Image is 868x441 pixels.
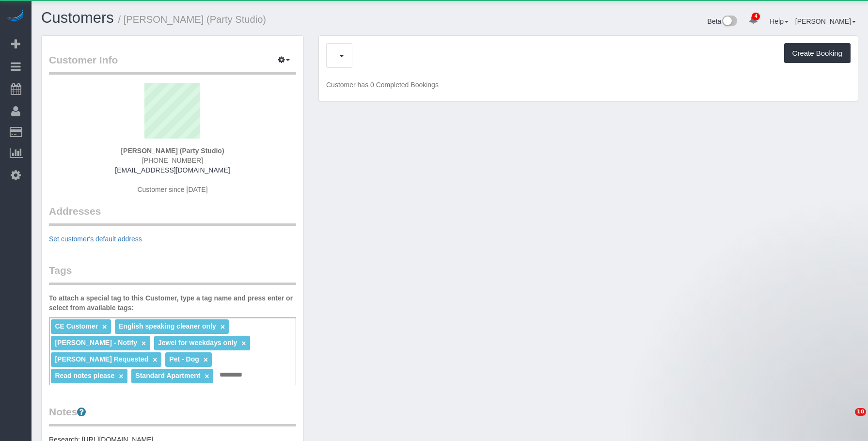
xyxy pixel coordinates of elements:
[752,13,760,20] span: 4
[49,405,296,426] legend: Notes
[708,17,738,25] a: Beta
[41,9,114,26] a: Customers
[855,408,866,416] span: 10
[795,17,856,25] a: [PERSON_NAME]
[241,339,246,347] a: ×
[115,166,230,174] a: [EMAIL_ADDRESS][DOMAIN_NAME]
[142,339,146,347] a: ×
[721,16,737,28] img: New interface
[121,147,224,155] strong: [PERSON_NAME] (Party Studio)
[205,372,209,380] a: ×
[6,10,25,23] img: Automaid Logo
[49,235,142,243] a: Set customer's default address
[55,372,114,379] span: Read notes please
[744,10,763,31] a: 4
[55,355,148,363] span: [PERSON_NAME] Requested
[221,323,225,331] a: ×
[118,14,267,25] small: / [PERSON_NAME] (Party Studio)
[142,157,203,164] span: [PHONE_NUMBER]
[119,322,216,330] span: English speaking cleaner only
[169,355,199,363] span: Pet - Dog
[326,80,851,90] p: Customer has 0 Completed Bookings
[784,43,851,63] button: Create Booking
[49,53,296,75] legend: Customer Info
[49,293,296,313] label: To attach a special tag to this Customer, type a tag name and press enter or select from availabl...
[137,186,207,193] span: Customer since [DATE]
[135,372,200,379] span: Standard Apartment
[158,339,237,346] span: Jewel for weekdays only
[102,323,107,331] a: ×
[55,339,137,346] span: [PERSON_NAME] - Notify
[835,408,858,431] iframe: Intercom live chat
[55,322,98,330] span: CE Customer
[49,263,296,285] legend: Tags
[153,356,157,364] a: ×
[770,17,789,25] a: Help
[204,356,208,364] a: ×
[119,372,123,380] a: ×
